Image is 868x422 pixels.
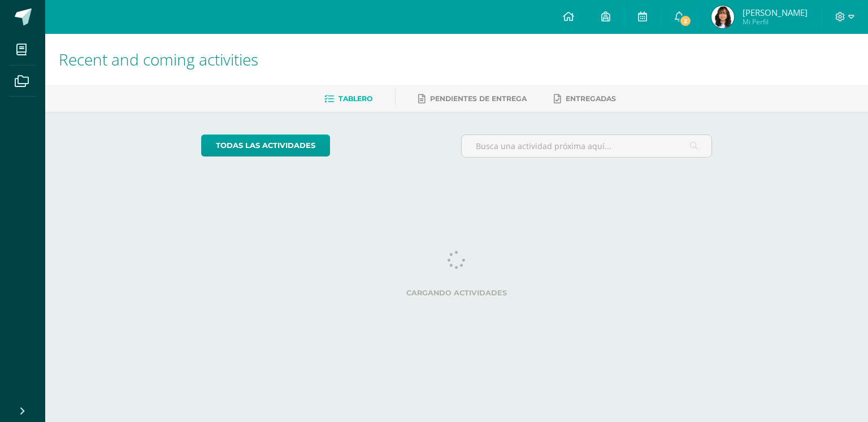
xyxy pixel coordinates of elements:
span: [PERSON_NAME] [743,7,808,18]
span: 2 [679,15,692,27]
a: Pendientes de entrega [418,90,527,108]
label: Cargando actividades [201,289,713,297]
img: 1323a6f7be21f7b74fb56d4b01f64e1b.png [711,6,734,28]
input: Busca una actividad próxima aquí... [462,135,712,157]
span: Recent and coming activities [59,49,258,70]
a: Entregadas [554,90,616,108]
a: Tablero [324,90,372,108]
span: Entregadas [566,94,616,103]
span: Pendientes de entrega [430,94,527,103]
a: todas las Actividades [201,134,330,156]
span: Mi Perfil [743,17,808,27]
span: Tablero [338,94,372,103]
